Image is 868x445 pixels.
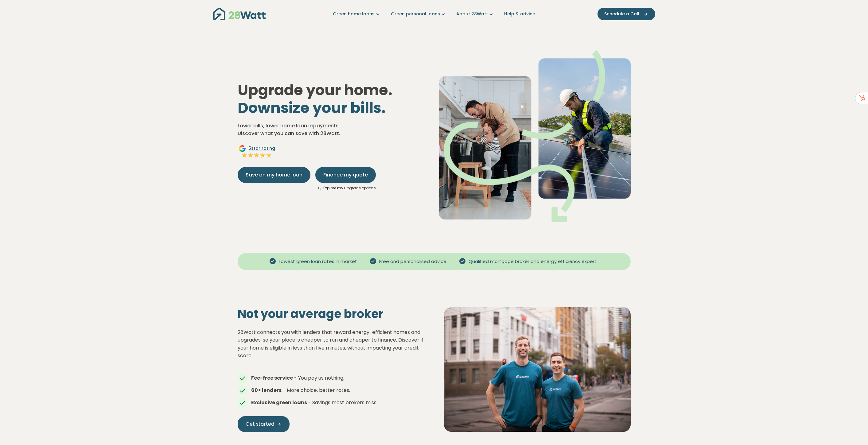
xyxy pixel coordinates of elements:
strong: 60+ lenders [251,387,282,394]
a: Help & advice [504,11,535,17]
nav: Main navigation [213,6,655,22]
button: Schedule a Call [597,8,655,20]
img: Full star [247,152,254,158]
span: Finance my quote [323,171,368,179]
span: Get started [246,420,274,428]
a: About 28Watt [456,11,494,17]
a: Explore my upgrade options [323,185,376,191]
a: Green personal loans [391,11,446,17]
img: Solar panel installation on a residential roof [444,307,631,431]
span: Lowest green loan rates in market [276,258,360,265]
span: Free and personalised advice [377,258,449,265]
strong: Fee-free service [251,374,293,381]
a: Green home loans [333,11,381,17]
p: Lower bills, lower home loan repayments. Discover what you can save with 28Watt. [238,122,429,137]
img: Full star [266,152,272,158]
button: Finance my quote [315,167,376,183]
span: - Savings most brokers miss. [308,399,377,406]
img: Google [239,145,246,152]
a: Google5star ratingFull starFull starFull starFull starFull star [238,145,276,160]
span: Save on my home loan [246,171,302,179]
h2: Not your average broker [238,307,424,321]
span: 5 star rating [248,145,275,152]
img: Full star [241,152,247,158]
h1: Upgrade your home. [238,81,429,117]
span: - More choice, better rates. [283,387,350,394]
a: Get started [238,416,290,432]
img: 28Watt [213,8,266,20]
button: Save on my home loan [238,167,310,183]
span: Qualified mortgage broker and energy efficiency expert [466,258,599,265]
span: Schedule a Call [604,11,639,17]
img: Dad helping toddler [439,50,631,222]
p: 28Watt connects you with lenders that reward energy-efficient homes and upgrades, so your place i... [238,328,424,360]
img: Full star [260,152,266,158]
strong: Exclusive green loans [251,399,307,406]
span: - You pay us nothing. [294,374,344,381]
span: Downsize your bills. [238,98,386,118]
img: Full star [254,152,260,158]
